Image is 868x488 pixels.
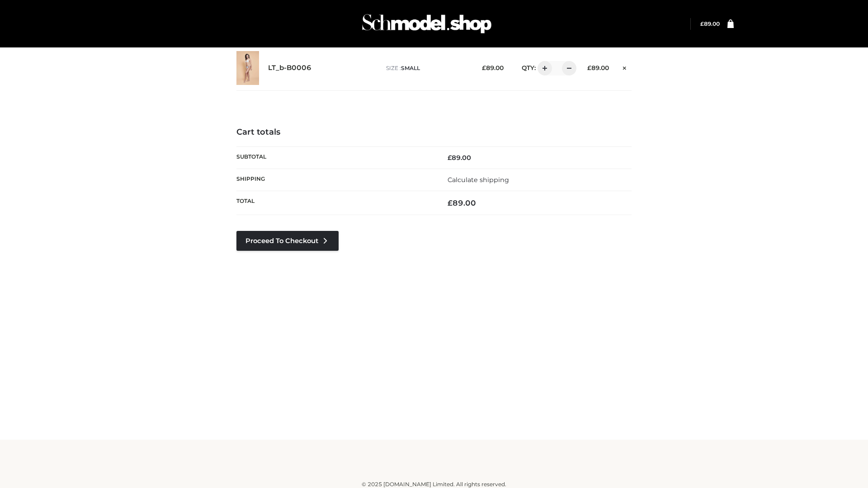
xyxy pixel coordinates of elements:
th: Shipping [236,169,434,191]
th: Total [236,191,434,215]
img: Schmodel Admin 964 [359,6,495,42]
a: £89.00 [700,20,720,27]
bdi: 89.00 [482,64,504,71]
th: Subtotal [236,146,434,169]
span: £ [700,20,704,27]
span: £ [587,64,591,71]
span: £ [448,198,453,207]
bdi: 89.00 [587,64,609,71]
span: £ [448,154,452,162]
a: Remove this item [618,61,632,73]
span: £ [482,64,486,71]
p: size : [386,64,468,72]
span: SMALL [401,65,420,71]
bdi: 89.00 [700,20,720,27]
a: Proceed to Checkout [236,231,339,251]
bdi: 89.00 [448,198,476,207]
h4: Cart totals [236,127,632,137]
bdi: 89.00 [448,154,471,162]
a: LT_b-B0006 [268,64,311,72]
a: Calculate shipping [448,176,509,184]
div: QTY: [513,61,573,75]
